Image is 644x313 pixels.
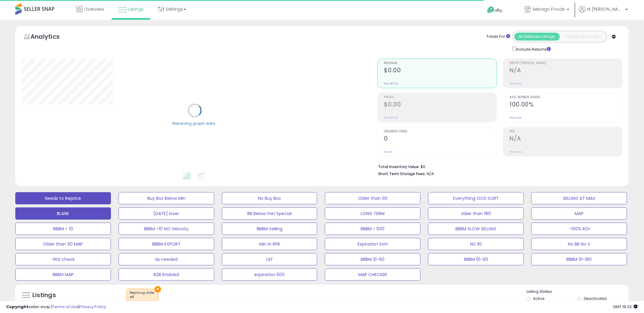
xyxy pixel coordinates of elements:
button: BBBM MAP [15,268,111,281]
a: Help [483,2,515,20]
button: Everything OOS SORT [428,192,524,204]
b: Total Inventory Value: [378,164,420,169]
button: MAP [532,207,627,220]
button: All Selected Listings [514,33,560,41]
button: Older than 90 [325,192,421,204]
li: $0 [378,163,618,170]
small: Prev: N/A [510,82,522,85]
button: expiration 500 [222,268,318,281]
button: LILF [222,253,318,265]
a: Hi [PERSON_NAME] [579,6,628,20]
span: 2025-08-11 19:32 GMT [613,304,638,310]
span: Listings [128,6,144,12]
button: BBBM 31-60 [325,253,421,265]
span: Ordered Items [384,130,497,133]
div: seller snap | | [6,304,106,310]
div: Totals For [487,34,510,40]
button: B2B Enabled [119,268,214,281]
span: Sebago Foods [533,6,565,12]
button: -100% ROI [532,223,627,235]
span: Hi [PERSON_NAME] [587,6,624,12]
span: Repricing state : [130,290,155,300]
button: BBBM > 500 [325,223,421,235]
button: SELLING AT MAX [532,192,627,204]
button: BB Below min Special [222,207,318,220]
button: No Buy Box [222,192,318,204]
b: Short Term Storage Fees: [378,171,426,176]
p: Listing States: [527,289,629,295]
button: × [155,286,161,293]
label: Active [533,296,544,301]
button: NV 30 [428,238,524,250]
button: BBBM 91-180 [532,253,627,265]
button: BBBM 61-90 [428,253,524,265]
div: Include Returns [508,45,558,52]
button: BBBM < 10 [15,223,111,235]
div: Retrieving graph data.. [172,121,217,126]
button: Expiration Sort [325,238,421,250]
small: Prev: 0 [384,150,393,154]
small: Prev: N/A [510,150,522,154]
span: N/A [427,171,434,177]
strong: Copyright [6,304,28,310]
h2: 100.00% [510,101,622,109]
button: BBBM EXPORT [119,238,214,250]
h5: Analytics [31,32,72,42]
button: Needs to Reprice [15,192,111,204]
span: ROI [510,130,622,133]
button: older than 180 [428,207,524,220]
button: MAP CHECKER [325,268,421,281]
button: BBBM Selling [222,223,318,235]
h2: N/A [510,67,622,75]
a: Terms of Use [52,304,78,310]
button: Listings With Cost [560,33,605,41]
a: Privacy Policy [79,304,106,310]
small: Prev: N/A [510,116,522,120]
h5: Listings [32,291,56,300]
button: BBBM SLOW SELLING [428,223,524,235]
span: Avg. Buybox Share [510,96,622,99]
span: Profit [384,96,497,99]
label: Deactivated [584,296,607,301]
button: -ROI check [15,253,111,265]
button: No BB No V [532,238,627,250]
small: Prev: $0.00 [384,82,399,85]
h2: 0 [384,135,497,143]
span: Overview [84,6,104,12]
div: off [130,295,155,299]
h2: $0.00 [384,67,497,75]
small: Prev: $0.00 [384,116,399,120]
button: Buy Box Below Min [119,192,214,204]
button: as needed [119,253,214,265]
button: Older than 90 MAP [15,238,111,250]
button: LONG TERM [325,207,421,220]
span: Revenue [384,62,497,65]
span: Help [495,8,503,13]
i: Get Help [487,6,495,14]
h2: N/A [510,135,622,143]
button: Min in RPR [222,238,318,250]
button: BBBM >10 NO Velocity [119,223,214,235]
button: [DATE] loser [119,207,214,220]
h2: $0.00 [384,101,497,109]
span: Profit [PERSON_NAME] [510,62,622,65]
button: BLANK [15,207,111,220]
